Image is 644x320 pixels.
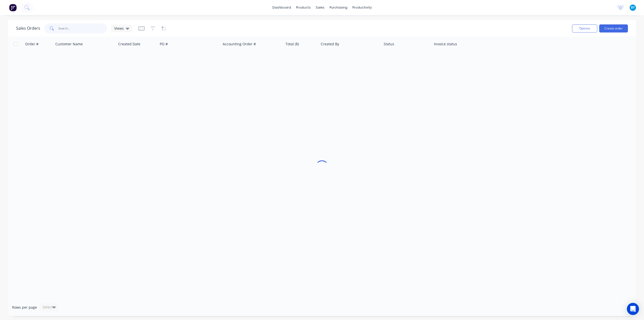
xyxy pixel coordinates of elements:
a: dashboard [270,4,294,11]
div: sales [313,4,327,11]
div: Invoice status [434,42,457,47]
div: Created Date [118,42,140,47]
button: Create order [599,24,628,32]
h1: Sales Orders [16,26,40,31]
div: Customer Name [55,42,83,47]
img: Factory [9,4,17,11]
div: products [294,4,313,11]
div: Accounting Order # [223,42,256,47]
div: Order # [25,42,38,47]
div: Open Intercom Messenger [627,303,639,315]
div: purchasing [327,4,350,11]
div: Total ($) [286,42,299,47]
button: Options [572,24,597,32]
div: Select... [43,305,56,310]
div: productivity [350,4,374,11]
span: BY [631,5,635,10]
span: Rows per page [12,305,37,310]
div: Created By [321,42,339,47]
div: PO # [160,42,168,47]
span: Views [114,26,124,31]
div: Status [384,42,394,47]
input: Search... [58,23,107,33]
